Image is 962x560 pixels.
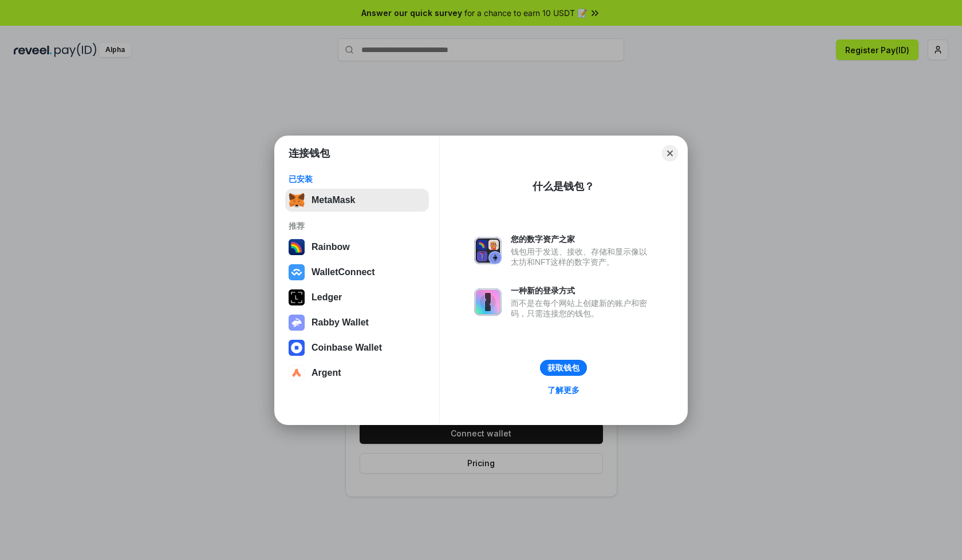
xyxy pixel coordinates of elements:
[289,174,425,184] div: 已安装
[662,145,678,161] button: Close
[511,234,653,244] div: 您的数字资产之家
[540,360,587,376] button: 获取钱包
[285,236,429,259] button: Rainbow
[511,298,653,319] div: 而不是在每个网站上创建新的账户和密码，只需连接您的钱包。
[511,285,653,296] div: 一种新的登录方式
[285,311,429,334] button: Rabby Wallet
[547,385,579,395] div: 了解更多
[511,247,653,267] div: 钱包用于发送、接收、存储和显示像以太坊和NFT这样的数字资产。
[474,237,502,264] img: svg+xml,%3Csvg%20xmlns%3D%22http%3A%2F%2Fwww.w3.org%2F2000%2Fsvg%22%20fill%3D%22none%22%20viewBox...
[289,192,305,208] img: svg+xml,%3Csvg%20fill%3D%22none%22%20height%3D%2233%22%20viewBox%3D%220%200%2035%2033%22%20width%...
[312,242,350,252] div: Rainbow
[312,195,355,205] div: MetaMask
[285,286,429,309] button: Ledger
[312,317,369,328] div: Rabby Wallet
[312,343,382,353] div: Coinbase Wallet
[289,264,305,280] img: svg+xml,%3Csvg%20width%3D%2228%22%20height%3D%2228%22%20viewBox%3D%220%200%2028%2028%22%20fill%3D...
[289,315,305,331] img: svg+xml,%3Csvg%20xmlns%3D%22http%3A%2F%2Fwww.w3.org%2F2000%2Fsvg%22%20fill%3D%22none%22%20viewBox...
[312,267,375,277] div: WalletConnect
[289,365,305,381] img: svg+xml,%3Csvg%20width%3D%2228%22%20height%3D%2228%22%20viewBox%3D%220%200%2028%2028%22%20fill%3D...
[541,383,586,398] a: 了解更多
[289,146,330,160] h1: 连接钱包
[289,239,305,255] img: svg+xml,%3Csvg%20width%3D%22120%22%20height%3D%22120%22%20viewBox%3D%220%200%20120%20120%22%20fil...
[285,261,429,284] button: WalletConnect
[285,362,429,384] button: Argent
[289,340,305,356] img: svg+xml,%3Csvg%20width%3D%2228%22%20height%3D%2228%22%20viewBox%3D%220%200%2028%2028%22%20fill%3D...
[312,292,342,303] div: Ledger
[289,221,425,231] div: 推荐
[533,180,594,193] div: 什么是钱包？
[547,363,579,373] div: 获取钱包
[285,189,429,212] button: MetaMask
[285,336,429,359] button: Coinbase Wallet
[312,368,341,378] div: Argent
[474,288,502,316] img: svg+xml,%3Csvg%20xmlns%3D%22http%3A%2F%2Fwww.w3.org%2F2000%2Fsvg%22%20fill%3D%22none%22%20viewBox...
[289,289,305,305] img: svg+xml,%3Csvg%20xmlns%3D%22http%3A%2F%2Fwww.w3.org%2F2000%2Fsvg%22%20width%3D%2228%22%20height%3...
